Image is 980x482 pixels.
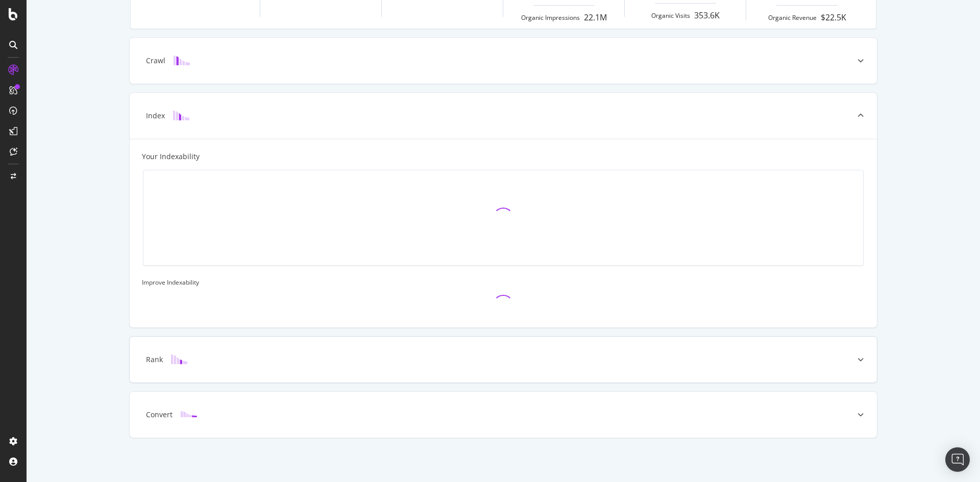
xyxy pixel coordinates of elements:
[146,56,165,66] div: Crawl
[173,111,189,120] img: block-icon
[142,278,865,287] div: Improve Indexability
[146,410,173,420] div: Convert
[146,111,165,121] div: Index
[142,151,200,162] div: Your Indexability
[945,447,970,472] div: Open Intercom Messenger
[171,354,187,364] img: block-icon
[521,13,580,22] div: Organic Impressions
[146,354,163,365] div: Rank
[584,12,607,23] div: 22.1M
[174,56,190,65] img: block-icon
[181,410,197,419] img: block-icon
